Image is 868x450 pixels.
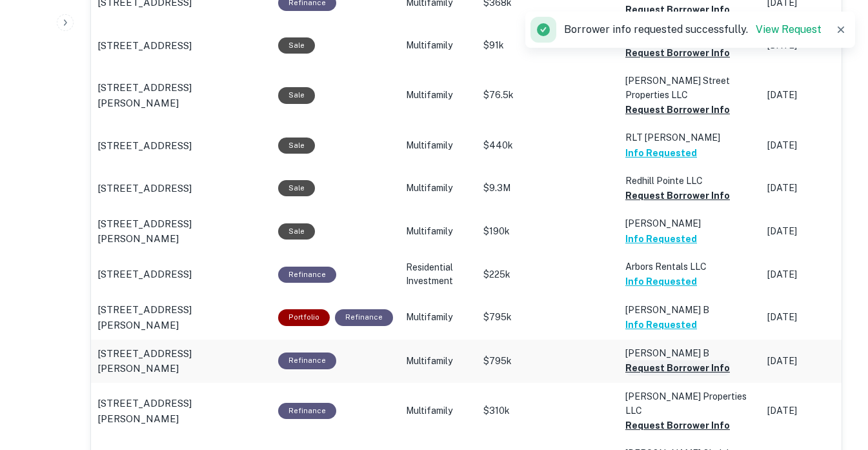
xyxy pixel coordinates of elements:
button: Request Borrower Info [625,188,730,203]
button: Request Borrower Info [625,102,730,118]
iframe: Chat Widget [803,347,868,409]
p: Multifamily [406,139,470,152]
p: Arbors Rentals LLC [625,260,754,274]
a: [STREET_ADDRESS][PERSON_NAME] [97,80,265,110]
div: Sale [278,138,315,154]
a: View Request [756,23,822,36]
p: [PERSON_NAME] Street Properties LLC [625,74,754,102]
p: $9.3M [483,181,612,195]
p: $91k [483,39,612,52]
div: Sale [278,223,315,240]
div: This loan purpose was for refinancing [278,353,336,369]
p: Borrower info requested successfully. [564,22,822,37]
p: [PERSON_NAME] B [625,303,754,317]
p: Residential Investment [406,261,470,288]
p: Multifamily [406,354,470,368]
button: Request Borrower Info [625,360,730,376]
a: [STREET_ADDRESS][PERSON_NAME] [97,216,265,247]
a: [STREET_ADDRESS][PERSON_NAME] [97,302,265,332]
p: Multifamily [406,404,470,418]
button: Info Requested [625,231,697,247]
div: This loan purpose was for refinancing [278,403,336,419]
div: This loan purpose was for refinancing [278,267,336,283]
p: Multifamily [406,39,470,52]
p: $440k [483,139,612,152]
p: [STREET_ADDRESS] [97,38,192,54]
p: [PERSON_NAME] Properties LLC [625,389,754,418]
button: Info Requested [625,274,697,289]
div: Sale [278,180,315,196]
p: Multifamily [406,88,470,102]
p: $795k [483,311,612,324]
button: Info Requested [625,317,697,332]
a: [STREET_ADDRESS] [97,38,265,54]
a: [STREET_ADDRESS][PERSON_NAME] [97,396,265,426]
p: Multifamily [406,225,470,238]
a: [STREET_ADDRESS] [97,138,265,154]
p: Multifamily [406,181,470,195]
button: Request Borrower Info [625,418,730,433]
p: [STREET_ADDRESS] [97,138,192,154]
p: $190k [483,225,612,238]
button: Request Borrower Info [625,2,730,17]
p: Redhill Pointe LLC [625,174,754,188]
p: $76.5k [483,88,612,102]
a: [STREET_ADDRESS][PERSON_NAME] [97,346,265,376]
p: $310k [483,404,612,418]
p: [STREET_ADDRESS] [97,181,192,196]
div: Sale [278,87,315,103]
p: Multifamily [406,311,470,324]
p: $795k [483,354,612,368]
p: $225k [483,268,612,281]
a: [STREET_ADDRESS] [97,181,265,196]
div: This loan purpose was for refinancing [335,309,393,325]
p: RLT [PERSON_NAME] [625,130,754,145]
p: [PERSON_NAME] B [625,346,754,360]
button: Info Requested [625,145,697,161]
button: Request Borrower Info [625,45,730,61]
p: [STREET_ADDRESS] [97,267,192,282]
a: [STREET_ADDRESS] [97,267,265,282]
div: This is a portfolio loan with 5 properties [278,309,330,325]
div: Sale [278,37,315,54]
p: [PERSON_NAME] [625,216,754,230]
